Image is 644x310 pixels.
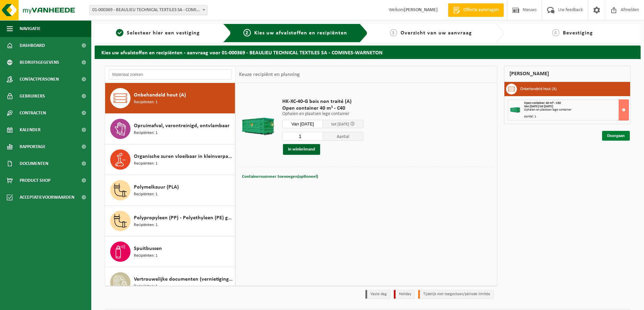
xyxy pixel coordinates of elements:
[394,290,415,299] li: Holiday
[134,283,158,290] span: Recipiënten: 1
[524,105,553,108] strong: Van [DATE] tot [DATE]
[282,120,323,128] input: Selecteer datum
[282,98,363,105] span: HK-XC-40-G bois non traité (A)
[20,71,59,88] span: Contactpersonen
[20,88,45,105] span: Gebruikers
[323,132,363,141] span: Aantal
[105,267,235,298] button: Vertrouwelijke documenten (vernietiging - recyclage) Recipiënten: 1
[134,275,233,283] span: Vertrouwelijke documenten (vernietiging - recyclage)
[134,222,158,228] span: Recipiënten: 1
[134,91,186,99] span: Onbehandeld hout (A)
[134,99,158,106] span: Recipiënten: 1
[90,5,207,15] span: 01-000369 - BEAULIEU TECHNICAL TEXTILES SA - COMINES-WARNETON
[462,7,500,13] span: Offerte aanvragen
[134,152,233,161] span: Organische zuren vloeibaar in kleinverpakking
[242,174,318,179] span: Containernummer toevoegen(optioneel)
[105,114,235,144] button: Opruimafval, verontreinigd, ontvlambaar Recipiënten: 1
[20,37,45,54] span: Dashboard
[134,191,158,198] span: Recipiënten: 1
[105,206,235,236] button: Polypropyleen (PP) - Polyethyleen (PE) gemengd, hard, gekleurd Recipiënten: 1
[109,69,232,80] input: Materiaal zoeken
[134,183,179,191] span: Polymelkzuur (PLA)
[134,245,162,253] span: Spuitbussen
[20,155,48,172] span: Documenten
[127,30,200,36] span: Selecteer hier een vestiging
[134,130,158,136] span: Recipiënten: 1
[105,236,235,267] button: Spuitbussen Recipiënten: 1
[524,101,561,105] span: Open container 40 m³ - C40
[116,29,123,36] span: 1
[241,172,319,181] button: Containernummer toevoegen(optioneel)
[20,20,41,37] span: Navigatie
[20,189,74,206] span: Acceptatievoorwaarden
[524,115,628,118] div: Aantal: 1
[20,105,46,121] span: Contracten
[390,29,397,36] span: 3
[20,121,41,138] span: Kalender
[282,112,363,116] p: Ophalen en plaatsen lege container
[20,172,50,189] span: Product Shop
[105,144,235,175] button: Organische zuren vloeibaar in kleinverpakking Recipiënten: 1
[134,161,158,167] span: Recipiënten: 1
[365,290,390,299] li: Vaste dag
[20,54,59,71] span: Bedrijfsgegevens
[563,30,593,36] span: Bevestiging
[331,122,349,126] span: tot [DATE]
[134,214,233,222] span: Polypropyleen (PP) - Polyethyleen (PE) gemengd, hard, gekleurd
[404,7,438,12] strong: [PERSON_NAME]
[448,3,504,17] a: Offerte aanvragen
[20,138,46,155] span: Rapportage
[105,83,235,114] button: Onbehandeld hout (A) Recipiënten: 1
[283,144,320,155] button: In winkelmand
[504,66,630,82] div: [PERSON_NAME]
[89,5,208,15] span: 01-000369 - BEAULIEU TECHNICAL TEXTILES SA - COMINES-WARNETON
[401,30,472,36] span: Overzicht van uw aanvraag
[98,29,218,37] a: 1Selecteer hier een vestiging
[243,29,251,36] span: 2
[134,253,158,259] span: Recipiënten: 1
[418,290,494,299] li: Tijdelijk niet toegestaan/période limitée
[524,108,628,112] div: Ophalen en plaatsen lege container
[134,122,230,130] span: Opruimafval, verontreinigd, ontvlambaar
[254,30,347,36] span: Kies uw afvalstoffen en recipiënten
[236,66,303,83] div: Keuze recipiënt en planning
[602,131,630,141] a: Doorgaan
[105,175,235,206] button: Polymelkzuur (PLA) Recipiënten: 1
[282,105,363,112] span: Open container 40 m³ - C40
[95,46,641,59] h2: Kies uw afvalstoffen en recipiënten - aanvraag voor 01-000369 - BEAULIEU TECHNICAL TEXTILES SA - ...
[552,29,559,36] span: 4
[520,84,557,94] h3: Onbehandeld hout (A)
